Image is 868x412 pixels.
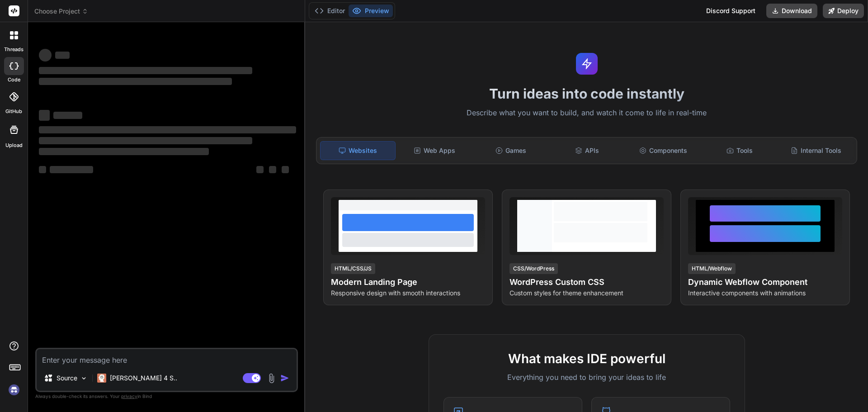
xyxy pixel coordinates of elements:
[443,372,730,383] p: Everything you need to bring your ideas to life
[823,4,864,18] button: Deploy
[474,141,548,160] div: Games
[331,276,485,289] h4: Modern Landing Page
[80,374,88,382] img: Pick Models
[121,393,137,399] span: privacy
[39,78,232,85] span: ‌
[626,141,701,160] div: Components
[349,5,393,17] button: Preview
[701,4,761,18] div: Discord Support
[53,112,82,119] span: ‌
[35,392,298,401] p: Always double-check its answers. Your in Bind
[50,166,93,173] span: ‌
[57,374,77,383] p: Source
[688,289,842,298] p: Interactive components with animations
[8,76,20,84] label: code
[39,110,50,121] span: ‌
[311,107,863,119] p: Describe what you want to build, and watch it come to life in real-time
[282,166,289,173] span: ‌
[280,374,289,383] img: icon
[97,374,106,383] img: Claude 4 Sonnet
[311,85,863,102] h1: Turn ideas into code instantly
[266,373,277,384] img: attachment
[39,49,52,62] span: ‌
[766,4,817,18] button: Download
[55,52,70,59] span: ‌
[39,126,296,133] span: ‌
[688,263,736,274] div: HTML/Webflow
[256,166,264,173] span: ‌
[443,349,730,368] h2: What makes IDE powerful
[34,7,88,16] span: Choose Project
[320,141,396,160] div: Websites
[4,46,24,53] label: threads
[5,142,23,149] label: Upload
[509,289,664,298] p: Custom styles for theme enhancement
[688,276,842,289] h4: Dynamic Webflow Component
[703,141,777,160] div: Tools
[509,276,664,289] h4: WordPress Custom CSS
[39,166,46,173] span: ‌
[269,166,276,173] span: ‌
[550,141,624,160] div: APIs
[39,67,252,74] span: ‌
[331,263,375,274] div: HTML/CSS/JS
[5,108,22,115] label: GitHub
[331,289,485,298] p: Responsive design with smooth interactions
[311,5,349,17] button: Editor
[6,382,22,398] img: signin
[397,141,472,160] div: Web Apps
[39,137,252,144] span: ‌
[39,148,209,155] span: ‌
[509,263,558,274] div: CSS/WordPress
[110,374,177,383] p: [PERSON_NAME] 4 S..
[778,141,853,160] div: Internal Tools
